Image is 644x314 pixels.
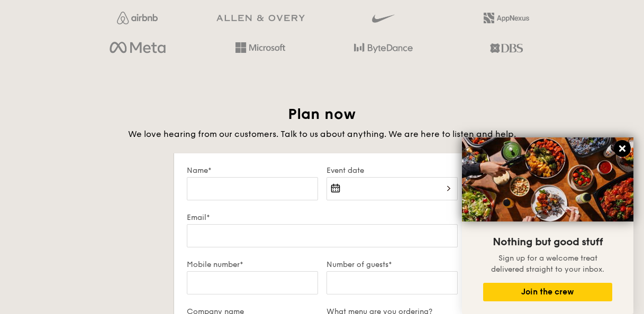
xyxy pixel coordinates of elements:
img: gdlseuq06himwAAAABJRU5ErkJggg== [372,10,394,27]
span: Nothing but good stuff [493,236,603,248]
label: Email* [187,213,458,222]
span: We love hearing from our customers. Talk to us about anything. We are here to listen and help. [128,129,516,139]
label: Name* [187,166,318,175]
img: GRg3jHAAAAABJRU5ErkJggg== [216,15,305,22]
label: Mobile number* [187,260,318,269]
button: Join the crew [483,283,612,301]
span: Sign up for a welcome treat delivered straight to your inbox. [491,254,604,274]
button: Close [614,140,631,157]
img: 2L6uqdT+6BmeAFDfWP11wfMG223fXktMZIL+i+lTG25h0NjUBKOYhdW2Kn6T+C0Q7bASH2i+1JIsIulPLIv5Ss6l0e291fRVW... [484,13,529,23]
img: Hd4TfVa7bNwuIo1gAAAAASUVORK5CYII= [235,42,285,53]
label: Event date [326,166,458,175]
img: meta.d311700b.png [110,39,165,57]
label: Number of guests* [326,260,458,269]
span: Plan now [288,105,356,123]
img: dbs.a5bdd427.png [490,39,522,57]
img: bytedance.dc5c0c88.png [354,39,413,57]
img: Jf4Dw0UUCKFd4aYAAAAASUVORK5CYII= [117,12,158,24]
img: DSC07876-Edit02-Large.jpeg [462,137,633,221]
